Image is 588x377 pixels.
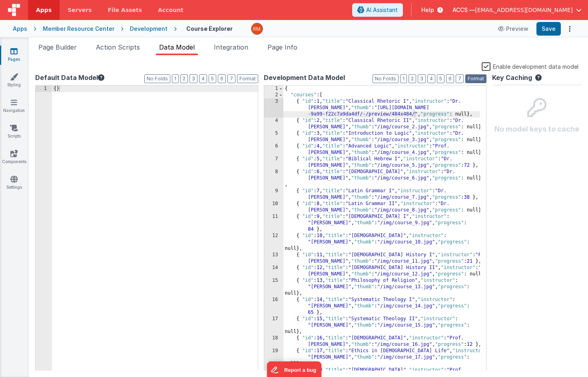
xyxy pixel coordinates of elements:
[264,265,283,277] div: 14
[264,213,283,233] div: 11
[446,74,454,83] button: 6
[264,335,283,348] div: 18
[264,156,283,169] div: 7
[264,92,283,98] div: 2
[36,6,52,14] span: Apps
[264,86,283,92] div: 1
[452,6,582,14] button: ACCS — [EMAIL_ADDRESS][DOMAIN_NAME]
[264,348,283,367] div: 19
[108,6,142,14] span: File Assets
[251,23,263,34] img: 1e10b08f9103151d1000344c2f9be56b
[564,23,575,34] button: Options
[43,25,114,33] div: Member Resource Center
[144,74,170,83] button: No Folds
[189,74,197,83] button: 3
[13,25,27,33] div: Apps
[264,316,283,335] div: 17
[264,201,283,213] div: 10
[352,3,403,17] button: AI Assistant
[227,74,235,83] button: 7
[237,74,258,83] button: Format
[409,74,416,83] button: 2
[456,74,464,83] button: 7
[264,252,283,265] div: 13
[130,25,167,33] div: Development
[264,143,283,156] div: 6
[218,74,226,83] button: 6
[214,43,248,51] span: Integration
[35,73,104,82] button: Default Data Model
[400,74,407,83] button: 1
[366,6,398,14] span: AI Assistant
[264,233,283,252] div: 12
[264,118,283,130] div: 4
[264,277,283,297] div: 15
[482,62,578,71] label: Enable development data model
[264,188,283,201] div: 9
[199,74,207,83] button: 4
[493,22,533,35] button: Preview
[96,43,140,51] span: Action Scripts
[418,74,426,83] button: 3
[452,6,475,14] span: ACCS —
[373,74,399,83] button: No Folds
[159,43,195,51] span: Data Model
[38,43,77,51] span: Page Builder
[492,74,532,82] h4: Key Caching
[68,6,92,14] span: Servers
[264,169,283,188] div: 8
[437,74,444,83] button: 5
[264,297,283,316] div: 16
[264,73,345,82] span: Development Data Model
[180,74,188,83] button: 2
[267,43,297,51] span: Page Info
[186,26,233,32] h4: Course Explorer
[421,6,434,14] span: Help
[264,130,283,143] div: 5
[475,6,573,14] span: [EMAIL_ADDRESS][DOMAIN_NAME]
[36,86,52,92] div: 1
[172,74,179,83] button: 1
[209,74,216,83] button: 5
[264,98,283,118] div: 3
[536,22,561,36] button: Save
[494,124,579,135] p: No model keys to cache
[427,74,435,83] button: 4
[465,74,486,83] button: Format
